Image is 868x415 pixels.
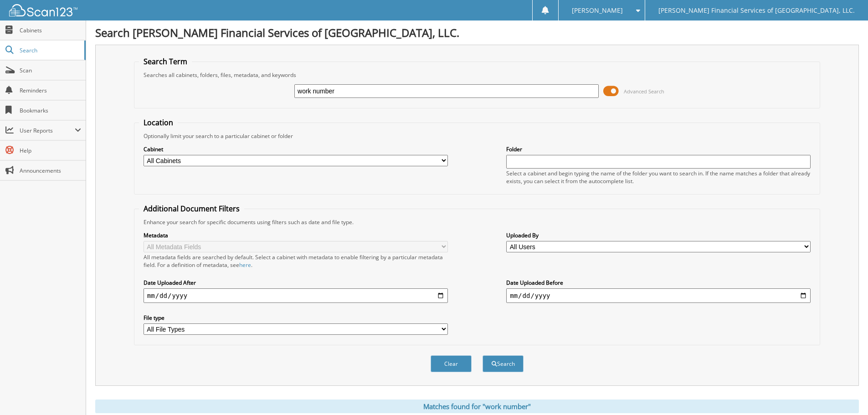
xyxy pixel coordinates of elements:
[658,8,855,13] span: [PERSON_NAME] Financial Services of [GEOGRAPHIC_DATA], LLC.
[506,231,811,239] label: Uploaded By
[20,46,80,54] span: Search
[20,67,81,74] span: Scan
[431,355,472,372] button: Clear
[572,8,623,13] span: [PERSON_NAME]
[144,288,448,303] input: start
[20,167,81,174] span: Announcements
[20,87,81,94] span: Reminders
[239,261,251,269] a: here
[483,355,524,372] button: Search
[95,400,859,413] div: Matches found for "work number"
[144,231,448,239] label: Metadata
[20,147,81,154] span: Help
[139,118,178,128] legend: Location
[506,288,811,303] input: end
[144,145,448,153] label: Cabinet
[144,279,448,287] label: Date Uploaded After
[144,314,448,322] label: File type
[20,127,75,134] span: User Reports
[624,88,664,95] span: Advanced Search
[139,204,244,214] legend: Additional Document Filters
[139,218,815,226] div: Enhance your search for specific documents using filters such as date and file type.
[506,145,811,153] label: Folder
[95,25,859,40] h1: Search [PERSON_NAME] Financial Services of [GEOGRAPHIC_DATA], LLC.
[506,279,811,287] label: Date Uploaded Before
[144,253,448,269] div: All metadata fields are searched by default. Select a cabinet with metadata to enable filtering b...
[20,107,81,114] span: Bookmarks
[20,26,81,34] span: Cabinets
[139,56,192,67] legend: Search Term
[506,169,811,185] div: Select a cabinet and begin typing the name of the folder you want to search in. If the name match...
[9,4,77,16] img: scan123-logo-white.svg
[139,132,815,140] div: Optionally limit your search to a particular cabinet or folder
[139,71,815,79] div: Searches all cabinets, folders, files, metadata, and keywords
